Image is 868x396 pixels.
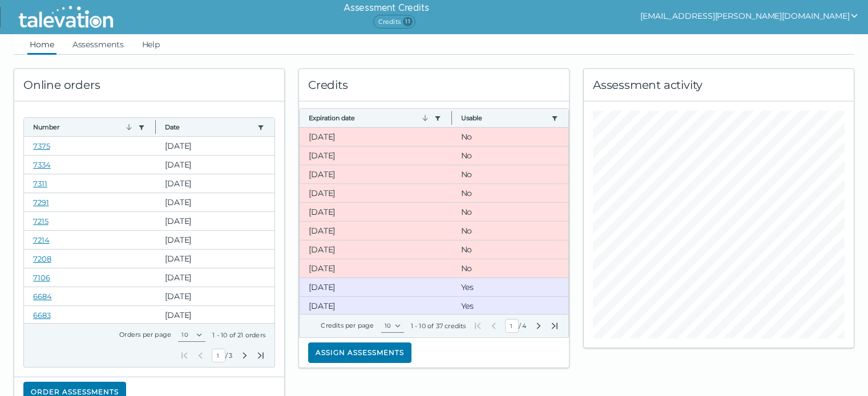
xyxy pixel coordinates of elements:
clr-dg-cell: [DATE] [300,297,452,315]
a: 6684 [33,292,52,301]
clr-dg-cell: [DATE] [156,193,274,211]
a: Assessments [70,34,126,55]
span: Credits [373,15,415,28]
clr-dg-cell: [DATE] [300,128,452,146]
clr-dg-cell: [DATE] [300,146,452,165]
clr-dg-cell: No [452,259,569,277]
button: First Page [473,321,482,330]
button: Date [165,123,253,132]
button: Expiration date [309,113,430,123]
button: Last Page [256,351,265,360]
a: Help [140,34,163,55]
clr-dg-cell: [DATE] [156,212,274,230]
a: Home [27,34,56,55]
input: Current Page [505,319,519,333]
clr-dg-cell: [DATE] [156,137,274,155]
clr-dg-cell: No [452,146,569,165]
img: Talevation_Logo_Transparent_white.png [14,3,118,31]
a: 7311 [33,179,47,188]
a: 7334 [33,160,51,169]
clr-dg-cell: [DATE] [300,165,452,183]
clr-dg-cell: Yes [452,278,569,296]
div: / [180,349,265,362]
div: Credits [299,69,569,101]
clr-dg-cell: No [452,222,569,240]
clr-dg-cell: [DATE] [156,174,274,193]
clr-dg-cell: [DATE] [300,203,452,221]
a: 7106 [33,273,50,282]
a: 7291 [33,198,49,207]
button: Previous Page [196,351,205,360]
clr-dg-cell: Yes [452,297,569,315]
div: Assessment activity [584,69,854,101]
input: Current Page [212,349,225,362]
a: 7375 [33,141,50,150]
clr-dg-cell: [DATE] [156,156,274,174]
button: Usable [461,113,547,123]
button: show user actions [640,9,859,23]
div: 1 - 10 of 37 credits [411,321,466,330]
div: 1 - 10 of 21 orders [212,330,265,340]
button: Previous Page [489,321,498,330]
clr-dg-cell: No [452,203,569,221]
div: / [473,319,559,333]
clr-dg-cell: No [452,165,569,183]
button: Column resize handle [152,115,159,139]
button: Assign assessments [308,342,411,363]
a: 6683 [33,311,51,320]
span: Total Pages [521,321,527,330]
button: First Page [180,351,189,360]
clr-dg-cell: [DATE] [156,250,274,268]
button: Last Page [550,321,559,330]
clr-dg-cell: No [452,240,569,259]
div: Online orders [14,69,284,101]
button: Next Page [240,351,249,360]
clr-dg-cell: [DATE] [300,222,452,240]
clr-dg-cell: [DATE] [156,287,274,305]
button: Number [33,123,134,132]
span: 11 [403,17,413,26]
clr-dg-cell: [DATE] [300,240,452,259]
a: 7214 [33,235,50,244]
a: 7215 [33,217,49,226]
h6: Assessment Credits [344,1,429,15]
clr-dg-cell: [DATE] [300,278,452,296]
clr-dg-cell: [DATE] [300,259,452,277]
label: Credits per page [321,321,374,329]
clr-dg-cell: [DATE] [156,306,274,324]
label: Orders per page [119,330,171,338]
clr-dg-cell: [DATE] [300,184,452,202]
clr-dg-cell: No [452,184,569,202]
button: Column resize handle [448,105,455,130]
button: Next Page [534,321,543,330]
clr-dg-cell: [DATE] [156,268,274,287]
span: Total Pages [228,351,233,360]
a: 7208 [33,254,51,263]
clr-dg-cell: [DATE] [156,231,274,249]
clr-dg-cell: No [452,128,569,146]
